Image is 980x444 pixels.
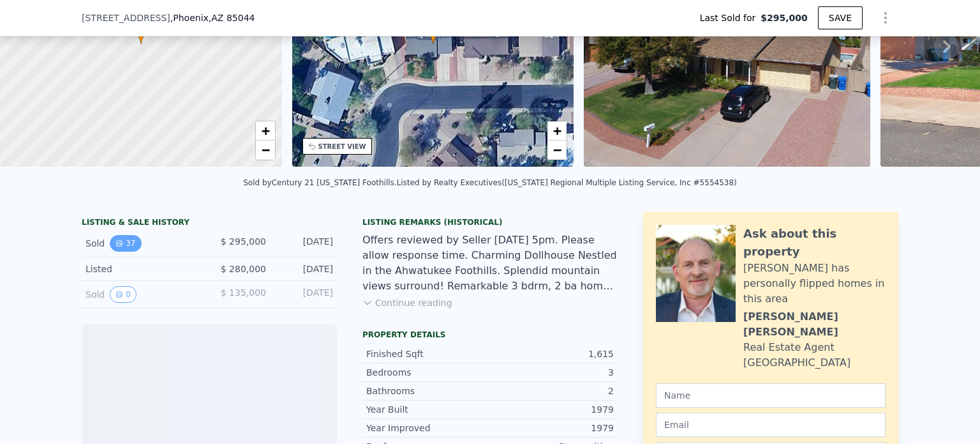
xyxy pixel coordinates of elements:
div: 1979 [490,403,614,416]
span: , AZ 85044 [209,13,255,23]
span: − [261,142,269,158]
div: Offers reviewed by Seller [DATE] 5pm. Please allow response time. Charming Dollhouse Nestled in t... [362,233,618,294]
div: [PERSON_NAME] has personally flipped homes in this area [743,261,886,307]
div: Listed [85,263,199,275]
a: Zoom out [547,141,567,160]
a: Zoom out [256,141,275,160]
div: Real Estate Agent [743,340,835,355]
div: Sold [85,235,199,252]
input: Name [656,383,886,408]
div: Sold by Century 21 [US_STATE] Foothills . [243,178,396,187]
div: 2 [490,385,614,397]
span: $ 295,000 [221,236,266,247]
div: Ask about this property [743,225,886,261]
div: 3 [490,366,614,379]
span: + [553,123,561,139]
div: LISTING & SALE HISTORY [82,217,337,230]
div: [DATE] [276,286,333,303]
span: , Phoenix [170,11,255,24]
div: Finished Sqft [366,348,490,360]
a: Zoom in [256,121,275,141]
span: − [553,142,561,158]
span: Last Sold for [700,11,761,24]
div: Listed by Realty Executives ([US_STATE] Regional Multiple Listing Service, Inc #5554538) [397,178,737,187]
button: View historical data [110,286,137,303]
button: Continue reading [362,296,452,309]
div: 1979 [490,422,614,434]
div: [PERSON_NAME] [PERSON_NAME] [743,309,886,340]
div: Listing Remarks (Historical) [362,217,618,227]
div: Bathrooms [366,385,490,397]
button: SAVE [818,6,863,29]
div: Property details [362,330,618,340]
div: Year Improved [366,422,490,434]
span: + [261,123,269,139]
input: Email [656,413,886,437]
div: Sold [85,286,199,303]
span: $295,000 [761,11,808,24]
div: [DATE] [276,263,333,275]
div: Bedrooms [366,366,490,379]
div: [GEOGRAPHIC_DATA] [743,355,850,371]
div: STREET VIEW [318,142,366,151]
span: $ 135,000 [221,287,266,298]
div: 1,615 [490,348,614,360]
span: [STREET_ADDRESS] [82,11,170,24]
div: [DATE] [276,235,333,252]
span: $ 280,000 [221,264,266,274]
a: Zoom in [547,121,567,141]
button: Show Options [873,5,898,31]
div: Year Built [366,403,490,416]
button: View historical data [110,235,141,252]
